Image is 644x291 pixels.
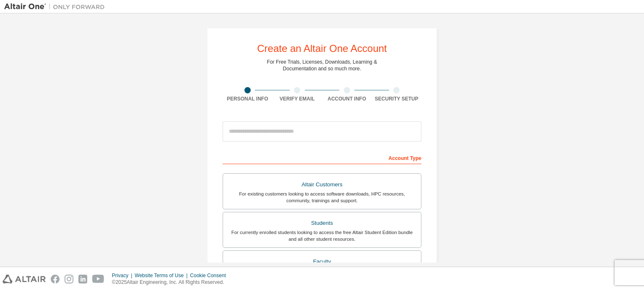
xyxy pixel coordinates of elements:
img: linkedin.svg [78,275,87,283]
div: Security Setup [372,95,422,102]
div: Cookie Consent [190,272,231,279]
div: Students [228,217,416,229]
div: Account Info [322,95,372,102]
div: For currently enrolled students looking to access the free Altair Student Edition bundle and all ... [228,229,416,242]
img: youtube.svg [92,275,104,283]
p: © 2025 Altair Engineering, Inc. All Rights Reserved. [112,279,231,286]
img: facebook.svg [51,275,60,283]
div: Account Type [223,151,421,164]
div: For Free Trials, Licenses, Downloads, Learning & Documentation and so much more. [267,59,377,72]
img: instagram.svg [65,275,73,283]
div: Create an Altair One Account [257,44,387,54]
div: Altair Customers [228,179,416,191]
div: Privacy [112,272,135,279]
div: Verify Email [273,95,322,102]
img: Altair One [4,3,109,11]
img: altair_logo.svg [3,275,46,283]
div: Personal Info [223,95,273,102]
div: For existing customers looking to access software downloads, HPC resources, community, trainings ... [228,191,416,204]
div: Website Terms of Use [135,272,190,279]
div: Faculty [228,256,416,268]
